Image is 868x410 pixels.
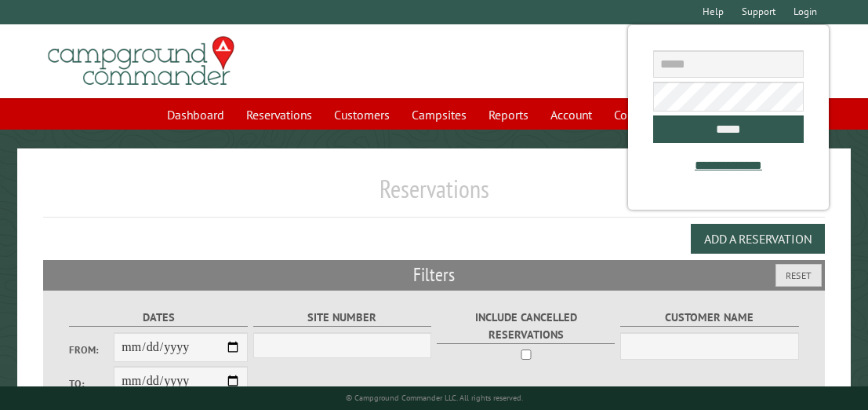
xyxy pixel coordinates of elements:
[775,264,822,287] button: Reset
[69,376,114,391] label: To:
[479,100,538,130] a: Reports
[158,100,234,130] a: Dashboard
[437,309,616,343] label: Include Cancelled Reservations
[691,224,825,254] button: Add a Reservation
[620,309,799,327] label: Customer Name
[43,260,824,290] h2: Filters
[253,309,432,327] label: Site Number
[43,31,239,92] img: Campground Commander
[43,174,824,217] h1: Reservations
[69,309,248,327] label: Dates
[237,100,321,130] a: Reservations
[325,100,399,130] a: Customers
[346,393,523,403] small: © Campground Commander LLC. All rights reserved.
[402,100,476,130] a: Campsites
[69,342,114,357] label: From:
[541,100,601,130] a: Account
[605,100,710,130] a: Communications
